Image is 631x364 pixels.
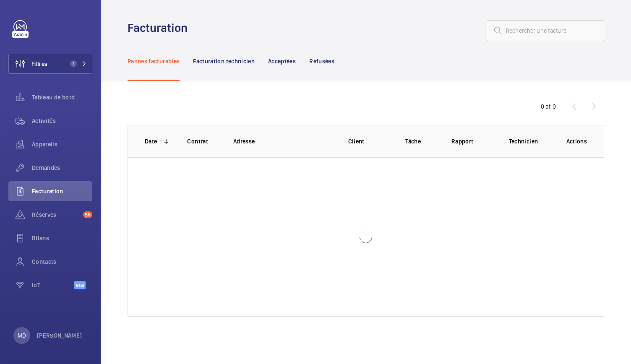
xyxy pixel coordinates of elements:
span: IoT [32,281,74,289]
p: Contrat [187,137,219,146]
span: Bilans [32,234,92,242]
span: Demandes [32,164,92,172]
button: Filtres1 [8,54,92,74]
span: Tableau de bord [32,93,92,101]
p: Pannes facturables [128,57,180,65]
span: Réserves [32,211,80,219]
p: Tâche [405,137,438,146]
h1: Facturation [128,20,193,36]
p: Actions [566,137,587,146]
p: Facturation technicien [193,57,255,65]
p: Date [145,137,157,146]
span: Beta [74,281,86,289]
span: Filtres [31,60,47,68]
p: Refusées [309,57,334,65]
span: 58 [83,211,92,218]
p: Technicien [509,137,553,146]
span: Contacts [32,257,92,266]
p: Client [348,137,392,146]
p: Adresse [233,137,335,146]
span: 1 [70,60,77,67]
span: Activités [32,117,92,125]
input: Rechercher une facture [487,20,604,41]
span: Appareils [32,140,92,148]
p: Acceptées [268,57,296,65]
span: Facturation [32,187,92,195]
p: Rapport [451,137,495,146]
p: MD [18,331,26,340]
p: [PERSON_NAME] [37,331,82,340]
div: 0 of 0 [541,102,556,111]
